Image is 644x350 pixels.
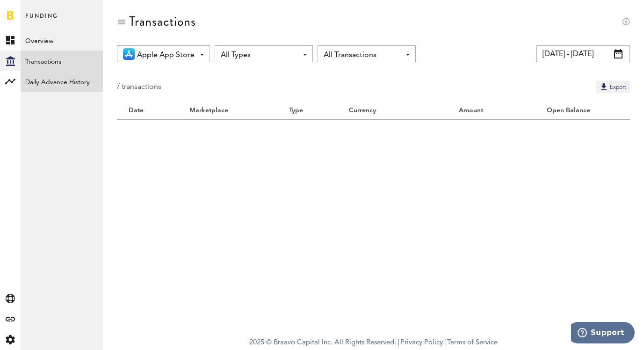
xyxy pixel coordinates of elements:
[178,102,277,119] th: Marketplace
[221,47,297,63] span: All Types
[495,102,602,119] th: Open Balance
[277,102,337,119] th: Type
[418,102,494,119] th: Amount
[249,336,396,350] span: 2025 © Braavo Capital Inc. All Rights Reserved.
[447,339,498,346] a: Terms of Service
[337,102,418,119] th: Currency
[400,339,443,346] a: Privacy Policy
[137,47,195,63] span: Apple App Store
[596,81,630,93] button: Export
[117,81,161,93] div: / transactions
[117,102,178,119] th: Date
[21,71,103,92] a: Daily Advance History
[324,47,400,63] span: All Transactions
[21,51,103,71] a: Transactions
[25,10,58,30] span: Funding
[599,82,608,91] img: Export
[571,322,635,345] iframe: Opens a widget where you can find more information
[123,48,135,60] img: 21.png
[129,14,196,29] div: Transactions
[21,30,103,51] a: Overview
